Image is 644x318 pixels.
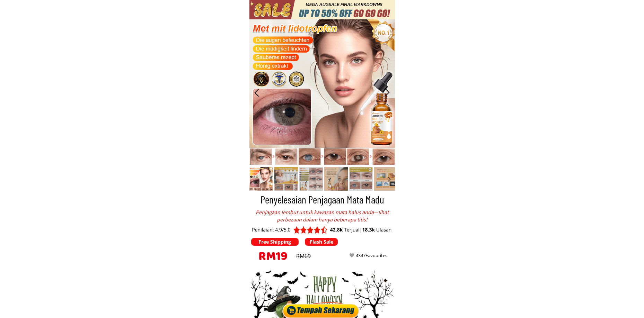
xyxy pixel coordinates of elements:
div: RM69 [296,252,327,261]
div: 4347Favourites [356,252,395,259]
h3: Penyelesaian Penjagaan Mata Madu [251,192,394,207]
h3: RM19 [258,248,301,268]
p: Free Shipping [251,238,299,246]
div: Penjagaan lembut untuk kawasan mata halus anda—lihat perbezaan dalam hanya beberapa titis! [255,209,390,223]
p: Flash Sale [305,238,338,246]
